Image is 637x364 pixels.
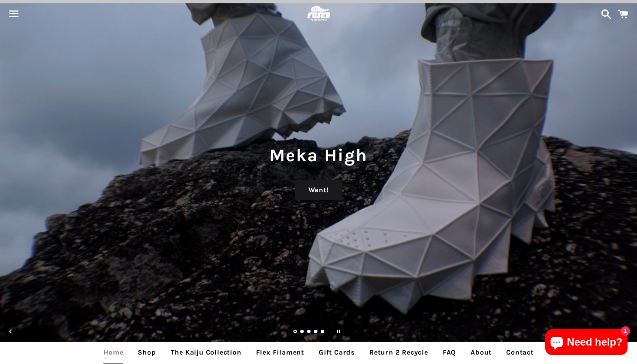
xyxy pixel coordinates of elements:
[97,342,130,363] a: Home
[464,342,498,363] a: About
[321,330,325,334] a: Load slide 5
[363,342,435,363] a: Return 2 Recycle
[293,330,298,334] a: Slide 1, current
[617,322,636,341] button: Next slide
[314,330,318,334] a: Load slide 4
[500,342,540,363] a: Contact
[312,342,361,363] a: Gift Cards
[436,342,462,363] a: FAQ
[295,180,342,200] a: Want!
[1,322,20,341] button: Previous slide
[300,330,305,334] a: Load slide 2
[131,342,162,363] a: Shop
[250,342,311,363] a: Flex Filament
[9,143,628,168] h1: Meka High
[329,322,348,341] button: Pause slideshow
[543,329,630,357] inbox-online-store-chat: Shopify online store chat
[307,330,311,334] a: Load slide 3
[164,342,248,363] a: The Kaiju Collection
